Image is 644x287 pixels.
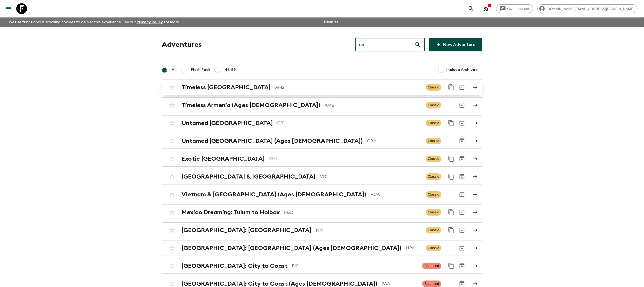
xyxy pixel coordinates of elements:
span: Balanced [422,263,441,269]
button: Duplicate for 45-59 [446,225,457,236]
button: Archive [457,118,467,128]
p: PA1 [292,263,418,269]
span: All [172,67,177,72]
p: NPA [406,245,421,251]
a: Give feedback [496,4,533,13]
button: Archive [457,243,467,253]
span: Classic [426,209,441,216]
span: Balanced [422,281,441,287]
button: Duplicate for 45-59 [446,82,457,93]
a: Untamed [GEOGRAPHIC_DATA]CR1ClassicDuplicate for 45-59Archive [162,115,482,131]
button: Archive [457,189,467,200]
input: e.g. AR1, Argentina [355,37,415,52]
button: Duplicate for 45-59 [446,207,457,218]
button: search adventures [466,3,477,14]
p: KH1 [269,156,421,162]
a: Privacy Policy [137,20,163,24]
h2: [GEOGRAPHIC_DATA]: [GEOGRAPHIC_DATA] [182,227,312,234]
button: Archive [457,171,467,182]
button: Archive [457,207,467,218]
h2: [GEOGRAPHIC_DATA]: City to Coast [182,262,288,269]
button: Archive [457,260,467,271]
p: AMB [325,102,421,108]
a: Timeless [GEOGRAPHIC_DATA]AM2ClassicDuplicate for 45-59Archive [162,80,482,95]
p: PAA [382,281,418,287]
p: VC1 [320,173,421,180]
span: Classic [426,191,441,198]
button: Dismiss [322,18,340,26]
span: Classic [426,138,441,144]
span: Include Archived [447,67,478,72]
p: CRA [367,138,421,144]
button: Duplicate for 45-59 [446,118,457,128]
h2: [GEOGRAPHIC_DATA]: [GEOGRAPHIC_DATA] (Ages [DEMOGRAPHIC_DATA]) [182,245,402,252]
button: Archive [457,153,467,164]
a: Mexico Dreaming: Tulum to HolboxMX3ClassicDuplicate for 45-59Archive [162,204,482,220]
span: Classic [426,173,441,180]
a: New Adventure [429,38,482,51]
a: [GEOGRAPHIC_DATA]: City to CoastPA1BalancedDuplicate for 45-59Archive [162,258,482,274]
span: 45-59 [225,67,236,72]
h2: Timeless [GEOGRAPHIC_DATA] [182,84,271,91]
h2: Untamed [GEOGRAPHIC_DATA] [182,120,273,127]
span: Flash Pack [191,67,211,72]
div: [DOMAIN_NAME][EMAIL_ADDRESS][DOMAIN_NAME] [537,4,638,13]
a: [GEOGRAPHIC_DATA]: [GEOGRAPHIC_DATA] (Ages [DEMOGRAPHIC_DATA])NPAClassicArchive [162,240,482,256]
span: Classic [426,84,441,91]
span: Classic [426,102,441,108]
button: Archive [457,100,467,111]
button: Duplicate for 45-59 [446,153,457,164]
button: Archive [457,225,467,236]
button: Archive [457,136,467,146]
span: Give feedback [504,7,533,11]
p: MX3 [284,209,421,216]
button: menu [3,3,14,14]
p: AM2 [275,84,421,91]
h2: Timeless Armenia (Ages [DEMOGRAPHIC_DATA]) [182,102,321,109]
p: We use functional & tracking cookies to deliver this experience. See our for more. [6,17,182,27]
h2: Mexico Dreaming: Tulum to Holbox [182,209,280,216]
span: Classic [426,227,441,233]
button: Archive [457,82,467,93]
a: Vietnam & [GEOGRAPHIC_DATA] (Ages [DEMOGRAPHIC_DATA])VCAClassicArchive [162,187,482,202]
h2: Exotic [GEOGRAPHIC_DATA] [182,155,265,162]
span: Classic [426,156,441,162]
h1: Adventures [162,39,202,50]
h2: Untamed [GEOGRAPHIC_DATA] (Ages [DEMOGRAPHIC_DATA]) [182,137,363,144]
p: VCA [371,191,421,198]
h2: Vietnam & [GEOGRAPHIC_DATA] (Ages [DEMOGRAPHIC_DATA]) [182,191,366,198]
a: [GEOGRAPHIC_DATA]: [GEOGRAPHIC_DATA]NP1ClassicDuplicate for 45-59Archive [162,222,482,238]
h2: [GEOGRAPHIC_DATA] & [GEOGRAPHIC_DATA] [182,173,316,180]
span: [DOMAIN_NAME][EMAIL_ADDRESS][DOMAIN_NAME] [544,7,637,11]
button: Duplicate for 45-59 [446,171,457,182]
a: [GEOGRAPHIC_DATA] & [GEOGRAPHIC_DATA]VC1ClassicDuplicate for 45-59Archive [162,169,482,184]
button: Duplicate for 45-59 [446,260,457,271]
a: Exotic [GEOGRAPHIC_DATA]KH1ClassicDuplicate for 45-59Archive [162,151,482,167]
span: Classic [426,245,441,251]
p: CR1 [278,120,421,126]
a: Timeless Armenia (Ages [DEMOGRAPHIC_DATA])AMBClassicArchive [162,97,482,113]
a: Untamed [GEOGRAPHIC_DATA] (Ages [DEMOGRAPHIC_DATA])CRAClassicArchive [162,133,482,149]
p: NP1 [316,227,421,233]
span: Classic [426,120,441,126]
